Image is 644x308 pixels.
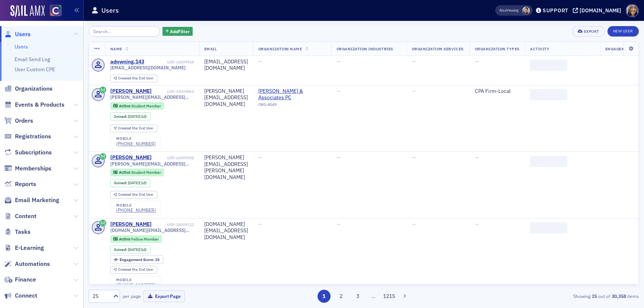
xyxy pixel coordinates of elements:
div: Joined: 2025-08-26 00:00:00 [110,245,151,254]
span: Organization Services [412,46,464,51]
div: Showing out of items [461,293,639,299]
label: per page [123,293,141,299]
div: Created Via: End User [110,75,157,82]
span: ‌ [530,89,567,100]
a: Orders [4,117,33,125]
span: Active [119,170,131,175]
a: Tasks [4,228,31,236]
span: Cahill & Associates PC [258,88,326,101]
a: [PERSON_NAME] [110,154,152,161]
div: USR-14009132 [153,222,194,227]
span: — [412,221,416,227]
img: SailAMX [10,5,45,17]
span: Finance [15,276,36,284]
span: — [258,58,262,65]
button: 1 [318,290,331,303]
span: [EMAIL_ADDRESS][DOMAIN_NAME] [110,65,186,70]
div: End User [118,76,154,81]
a: Email Send Log [15,56,50,63]
strong: 30,358 [610,293,627,299]
a: Active Student Member [113,103,161,108]
div: Active: Active: Student Member [110,169,164,176]
a: Memberships [4,164,51,173]
div: (1d) [128,114,147,119]
div: Support [543,7,568,14]
div: adowning.143 [110,59,144,65]
a: User Custom CPE [15,66,55,73]
div: [EMAIL_ADDRESS][DOMAIN_NAME] [204,59,248,72]
span: Active [119,103,131,109]
button: 3 [351,290,364,303]
span: Automations [15,260,50,268]
span: ‌ [530,222,567,233]
a: Subscriptions [4,148,52,157]
a: Users [4,30,31,38]
a: [PHONE_NUMBER] [116,207,156,213]
span: Email Marketing [15,196,59,204]
div: Joined: 2025-08-26 00:00:00 [110,112,151,120]
span: — [337,88,341,94]
span: Pamela Galey-Coleman [522,7,530,15]
div: Active: Active: Fellow Member [110,235,162,243]
span: Add Filter [170,28,190,35]
a: Users [15,43,28,50]
div: Created Via: End User [110,125,157,132]
span: — [475,58,479,65]
div: [PERSON_NAME][EMAIL_ADDRESS][DOMAIN_NAME] [204,88,248,108]
span: Subscriptions [15,148,52,157]
span: — [475,221,479,227]
span: Organization Industries [337,46,393,51]
span: Created Via : [118,192,139,197]
a: [PERSON_NAME] [110,88,152,95]
span: Tasks [15,228,31,236]
span: — [337,58,341,65]
div: ORG-4049 [258,102,326,110]
a: Reports [4,180,36,188]
span: — [337,154,341,161]
img: SailAMX [50,5,61,16]
a: Active Fellow Member [113,236,158,241]
span: Active [119,236,131,242]
span: Organizations [15,85,53,93]
span: ‌ [530,156,567,167]
span: [DATE] [128,114,139,119]
span: Events & Products [15,101,64,109]
button: AddFilter [162,27,193,36]
span: [PERSON_NAME][EMAIL_ADDRESS][PERSON_NAME][DOMAIN_NAME] [110,161,194,167]
div: [DOMAIN_NAME] [580,7,621,14]
div: Also [499,8,506,13]
div: [PERSON_NAME][EMAIL_ADDRESS][PERSON_NAME][DOMAIN_NAME] [204,154,248,180]
span: Joined : [114,180,128,185]
span: … [368,293,379,299]
a: [PHONE_NUMBER] [116,141,156,147]
a: Automations [4,260,50,268]
span: E-Learning [15,244,44,252]
span: Organization Name [258,46,302,51]
span: Email [204,46,217,51]
div: End User [118,193,154,197]
span: ‌ [530,60,567,71]
span: Name [110,46,122,51]
div: [PERSON_NAME] [110,221,152,228]
span: Reports [15,180,36,188]
button: Export Page [143,290,185,302]
a: E-Learning [4,244,44,252]
a: Registrations [4,132,51,141]
div: End User [118,126,154,131]
button: 2 [334,290,347,303]
div: 25 [92,292,109,300]
div: USR-14009865 [153,89,194,94]
input: Search… [89,26,160,37]
a: View Homepage [45,5,61,18]
span: — [475,154,479,161]
h1: Users [101,6,119,15]
span: Content [15,212,37,220]
span: Engagement Score : [120,257,155,262]
span: — [412,58,416,65]
span: — [258,221,262,227]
